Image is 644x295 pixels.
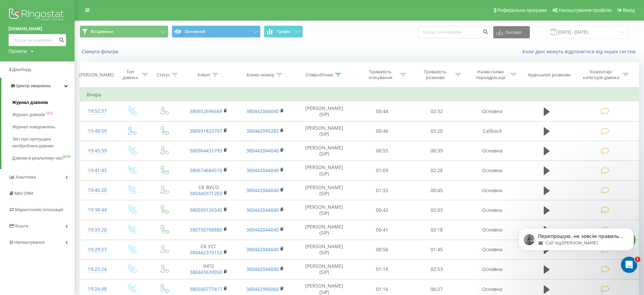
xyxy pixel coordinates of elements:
[87,105,108,118] div: 19:52:37
[5,88,130,115] div: Олена говорит…
[464,161,521,180] td: Основна
[80,49,122,55] button: Скинути фільтри
[246,187,279,193] a: 380442044040
[8,7,66,24] img: Ringostat logo
[409,220,464,240] td: 02:18
[409,102,464,121] td: 02:32
[409,240,464,259] td: 01:45
[294,141,355,161] td: [PERSON_NAME] (SIP)
[108,92,125,105] div: Дякую ​
[246,128,279,134] a: 380442995282
[409,121,464,141] td: 03:20
[80,25,168,38] button: Всі дзвінки
[528,72,570,78] div: Аудіозапис розмови
[635,257,640,262] span: 1
[8,25,66,32] a: [DOMAIN_NAME]
[522,48,639,55] a: Коли дані можуть відрізнятися вiд інших систем
[264,25,303,38] button: Графік
[247,72,274,78] div: Бізнес номер
[87,164,108,177] div: 19:41:43
[464,200,521,220] td: Основна
[190,207,222,213] a: 380509126545
[12,136,71,149] span: Звіт про пропущені необроблені дзвінки
[24,174,130,202] div: Добрий день. Що трапилось з цими дзвінками? Чому вони не пішли на операторів або в пропущені?
[12,152,75,164] a: Дзвінки в реальному часіNEW
[12,67,31,72] span: Дашборд
[79,72,113,78] div: [PERSON_NAME]
[19,4,30,15] img: Profile image for Olena
[355,200,409,220] td: 00:42
[190,147,222,154] a: 380964431793
[27,23,108,37] a: Call log/[PERSON_NAME]
[559,7,611,13] span: Налаштування профілю
[409,200,464,220] td: 02:03
[277,29,290,34] span: Графік
[12,124,55,130] span: Журнал повідомлень
[11,123,45,155] div: wink
[103,88,130,109] div: Дякую​
[409,181,464,200] td: 00:45
[294,240,355,259] td: [PERSON_NAME] (SIP)
[5,115,50,160] div: wink
[16,83,51,88] span: Центр звернень
[464,141,521,161] td: Основна
[246,286,279,292] a: 380442995060
[42,27,103,33] span: Call log/[PERSON_NAME]
[497,7,547,13] span: Реферальна програма
[355,259,409,279] td: 01:18
[12,111,45,118] span: Журнал дзвінків
[190,286,222,292] a: 380500777417
[33,3,48,8] h1: Olena
[91,29,113,34] span: Всі дзвінки
[5,174,130,203] div: Олена говорит…
[362,69,398,80] div: Тривалість очікування
[5,21,130,88] div: Olena говорит…
[190,249,222,256] a: 380442370153
[12,121,75,133] a: Журнал повідомлень
[493,26,530,38] button: Експорт
[581,69,621,80] div: Коментар/категорія дзвінка
[12,133,75,152] a: Звіт про пропущені необроблені дзвінки
[294,161,355,180] td: [PERSON_NAME] (SIP)
[190,167,222,173] a: 380674684510
[6,208,130,220] textarea: Ваше сообщение...
[5,165,130,174] div: 20 августа
[1,78,75,94] a: Центр звернень
[12,155,63,162] span: Дзвінки в реальному часі
[294,220,355,240] td: [PERSON_NAME] (SIP)
[464,121,521,141] td: Callback
[246,207,279,213] a: 380442044040
[11,52,106,78] div: Результат перевірки надам вам у чаті. Також відповідь буде переслана на ваш email у випадку, якщо...
[8,34,66,46] input: Пошук за номером
[15,191,33,196] span: Mini CRM
[5,115,130,165] div: Olena говорит…
[21,222,27,228] button: Средство выбора GIF-файла
[190,128,222,134] a: 380931820797
[180,240,237,259] td: СК УСГ
[87,223,108,237] div: 19:33:20
[409,141,464,161] td: 00:39
[190,190,222,197] a: 380445971203
[623,7,635,13] span: Вихід
[116,220,127,231] button: Отправить сообщение…
[5,203,130,237] div: Олена говорит…
[294,259,355,279] td: [PERSON_NAME] (SIP)
[15,223,28,228] span: Кошти
[12,96,75,109] a: Журнал дзвінків
[190,269,222,275] a: 380443639050
[121,69,140,80] div: Тип дзвінка
[180,259,237,279] td: ІНГО
[246,167,279,173] a: 380442044040
[294,200,355,220] td: [PERSON_NAME] (SIP)
[87,243,108,256] div: 19:29:27
[464,181,521,200] td: Основна
[87,125,108,138] div: 19:48:59
[473,69,509,80] div: Назва схеми переадресації
[355,240,409,259] td: 00:56
[294,181,355,200] td: [PERSON_NAME] (SIP)
[5,21,111,82] div: Дякую за уточненняМені потрібен буде деякий час, щоб ознайомитися з налаштуваннями вашого проекту...
[80,88,639,102] td: Вчора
